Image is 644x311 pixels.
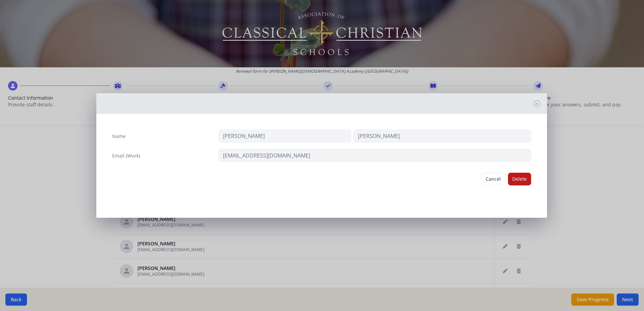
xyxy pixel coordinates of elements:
[354,130,531,142] input: Last Name
[112,133,126,140] label: Name
[219,149,531,162] input: contact@site.com
[508,173,531,185] button: Delete
[112,152,140,159] label: Email (Work)
[219,130,351,142] input: First Name
[481,173,505,185] button: Cancel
